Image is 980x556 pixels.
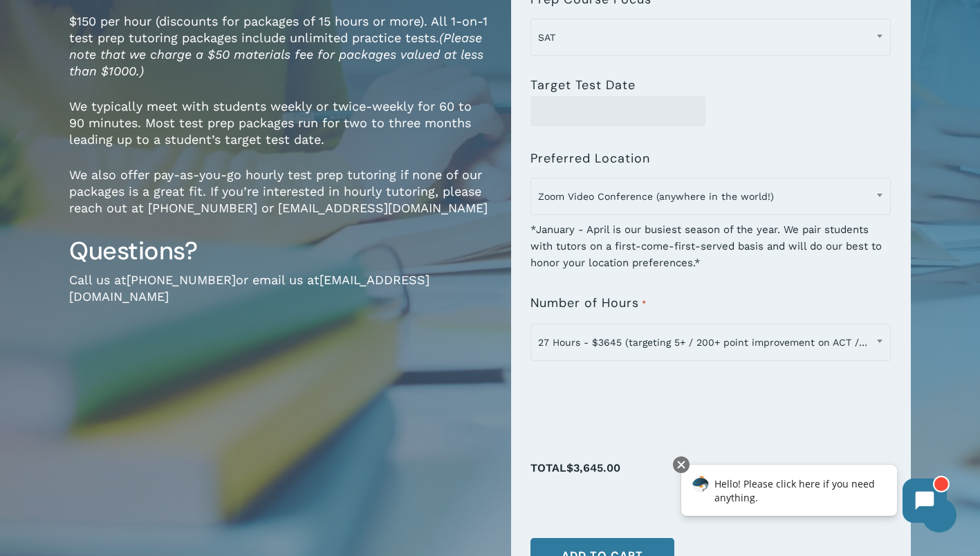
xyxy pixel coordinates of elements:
[69,98,490,167] p: We typically meet with students weekly or twice-weekly for 60 to 90 minutes. Most test prep packa...
[530,369,741,423] iframe: reCAPTCHA
[566,461,620,474] span: $3,645.00
[530,19,891,56] span: SAT
[530,296,646,311] label: Number of Hours
[530,178,891,215] span: Zoom Video Conference (anywhere in the world!)
[531,182,890,211] span: Zoom Video Conference (anywhere in the world!)
[69,30,483,78] em: (Please note that we charge a $50 materials fee for packages valued at less than $1000.)
[530,324,891,361] span: 27 Hours - $3645 (targeting 5+ / 200+ point improvement on ACT / SAT; reg. $4050)
[530,78,636,92] label: Target Test Date
[69,167,490,235] p: We also offer pay-as-you-go hourly test prep tutoring if none of our packages is a great fit. If ...
[127,272,236,287] a: [PHONE_NUMBER]
[667,454,961,537] iframe: Chatbot
[530,151,650,165] label: Preferred Location
[530,212,891,271] div: *January - April is our busiest season of the year. We pair students with tutors on a first-come-...
[69,272,490,324] p: Call us at or email us at
[530,458,891,493] p: Total
[69,235,490,267] h3: Questions?
[531,23,890,52] span: SAT
[69,13,490,98] p: $150 per hour (discounts for packages of 15 hours or more). All 1-on-1 test prep tutoring package...
[531,328,890,357] span: 27 Hours - $3645 (targeting 5+ / 200+ point improvement on ACT / SAT; reg. $4050)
